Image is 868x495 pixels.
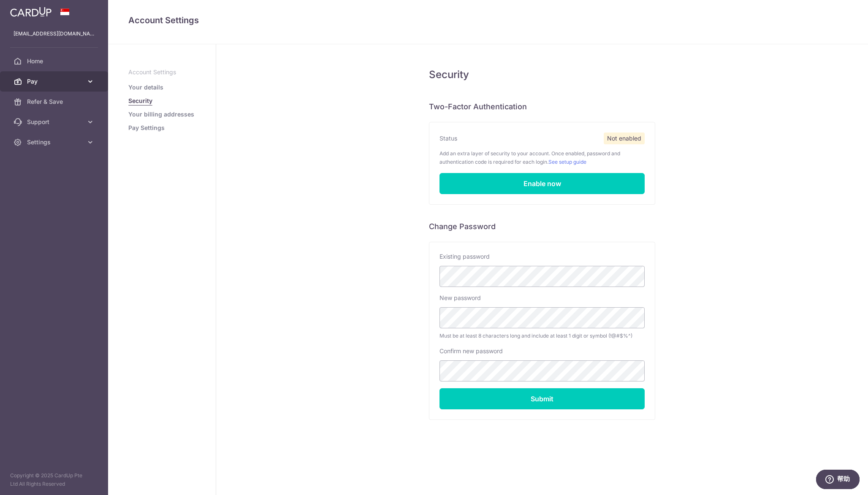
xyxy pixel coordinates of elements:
span: Must be at least 8 characters long and include at least 1 digit or symbol (!@#$%^) [439,332,645,340]
span: Refer & Save [27,97,83,106]
p: Account Settings [128,68,195,76]
span: Home [27,57,83,65]
label: Existing password [439,252,490,261]
span: Not enabled [604,133,645,144]
label: Confirm new password [439,347,503,355]
a: Security [128,97,152,105]
iframe: 打开一个小组件，您可以在其中找到更多信息 [816,470,860,491]
span: Pay [27,77,83,86]
span: 帮助 [22,5,35,14]
a: Your billing addresses [128,110,194,119]
a: See setup guide [548,159,586,165]
label: New password [439,294,481,302]
h4: Account Settings [128,14,848,27]
p: Add an extra layer of security to your account. Once enabled, password and authentication code is... [439,149,645,166]
a: Enable now [439,173,645,194]
img: CardUp [10,7,52,17]
a: Your details [128,83,163,92]
h6: Two-Factor Authentication [429,102,655,112]
span: Support [27,118,83,126]
span: Settings [27,138,83,146]
h5: Security [429,68,655,81]
a: Pay Settings [128,124,165,132]
h6: Change Password [429,222,655,232]
input: Submit [439,388,645,409]
label: Status [439,134,457,143]
p: [EMAIL_ADDRESS][DOMAIN_NAME] [14,30,95,38]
